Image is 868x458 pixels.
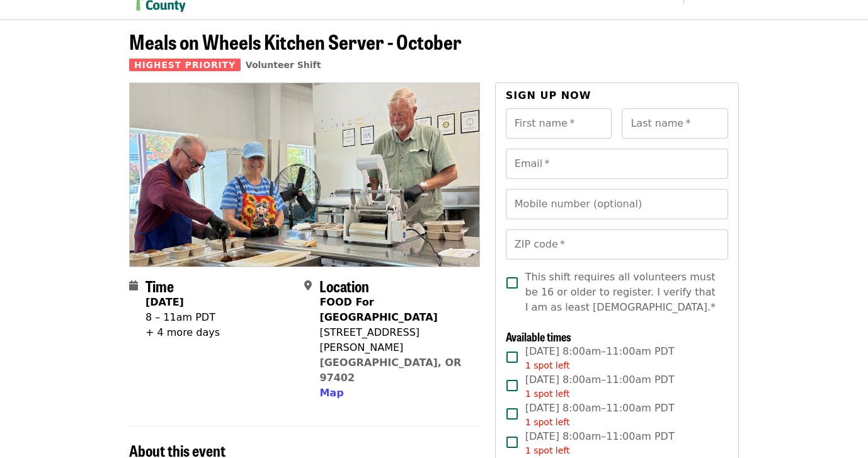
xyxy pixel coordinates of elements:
[130,83,479,266] img: Meals on Wheels Kitchen Server - October organized by Food for Lane County
[319,357,461,384] a: [GEOGRAPHIC_DATA], OR 97402
[146,296,184,308] strong: [DATE]
[506,108,612,139] input: First name
[319,386,343,401] button: Map
[129,26,462,56] span: Meals on Wheels Kitchen Server - October
[506,229,728,260] input: ZIP code
[525,401,675,429] span: [DATE] 8:00am–11:00am PDT
[525,360,570,370] span: 1 spot left
[319,325,469,355] div: [STREET_ADDRESS][PERSON_NAME]
[319,387,343,399] span: Map
[525,445,570,455] span: 1 spot left
[525,389,570,399] span: 1 spot left
[146,275,174,297] span: Time
[525,270,718,315] span: This shift requires all volunteers must be 16 or older to register. I verify that I am as least [...
[146,325,220,340] div: + 4 more days
[146,310,220,325] div: 8 – 11am PDT
[525,417,570,427] span: 1 spot left
[622,108,728,139] input: Last name
[506,189,728,219] input: Mobile number (optional)
[525,429,675,457] span: [DATE] 8:00am–11:00am PDT
[129,59,241,71] span: Highest Priority
[129,280,138,292] i: calendar icon
[525,372,675,401] span: [DATE] 8:00am–11:00am PDT
[319,296,437,323] strong: FOOD For [GEOGRAPHIC_DATA]
[525,344,675,372] span: [DATE] 8:00am–11:00am PDT
[506,149,728,179] input: Email
[506,328,571,345] span: Available times
[246,60,321,70] a: Volunteer Shift
[506,89,591,101] span: Sign up now
[319,275,369,297] span: Location
[304,280,312,292] i: map-marker-alt icon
